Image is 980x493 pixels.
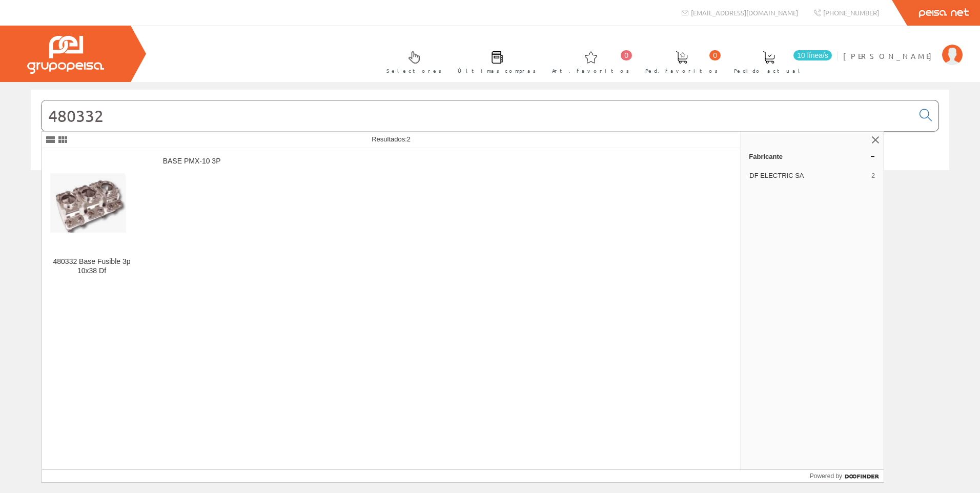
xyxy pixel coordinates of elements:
a: 480332 Base Fusible 3p 10x38 Df 480332 Base Fusible 3p 10x38 Df [42,149,141,287]
span: Pedido actual [734,66,804,76]
a: BASE PMX-10 3P [142,149,241,287]
a: [PERSON_NAME] [843,43,963,52]
span: Ped. favoritos [645,66,718,76]
span: 0 [621,50,632,60]
span: Powered by [810,471,842,481]
a: Powered by [810,470,884,482]
span: [PERSON_NAME] [843,51,937,61]
a: Últimas compras [447,43,541,80]
span: [PHONE_NUMBER] [823,8,879,17]
a: Selectores [376,43,447,80]
span: Selectores [386,66,442,76]
a: Fabricante [741,148,884,165]
input: Buscar... [42,100,913,131]
span: 0 [709,50,721,60]
span: Últimas compras [458,66,536,76]
img: 480332 Base Fusible 3p 10x38 Df [50,173,133,232]
div: 480332 Base Fusible 3p 10x38 Df [50,257,133,276]
div: BASE PMX-10 3P [150,157,233,166]
span: Resultados: [372,135,411,143]
div: © Grupo Peisa [31,183,949,192]
span: 2 [871,171,875,180]
span: [EMAIL_ADDRESS][DOMAIN_NAME] [691,8,798,17]
a: 10 línea/s Pedido actual [724,43,834,80]
span: DF ELECTRIC SA [749,171,867,180]
span: 10 línea/s [793,50,832,60]
span: Art. favoritos [552,66,629,76]
img: Grupo Peisa [27,36,104,74]
span: 2 [407,135,411,143]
